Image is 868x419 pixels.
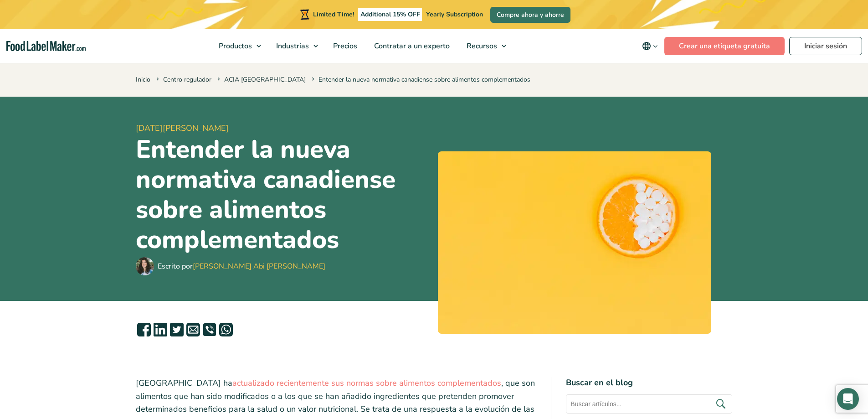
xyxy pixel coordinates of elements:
[458,29,511,63] a: Recursos
[358,8,422,21] span: Additional 15% OFF
[464,41,498,51] span: Recursos
[273,41,310,51] span: Industrias
[490,7,570,23] a: Compre ahora y ahorre
[837,388,859,410] div: Open Intercom Messenger
[566,394,732,414] input: Buscar artículos...
[158,261,325,272] div: Escrito por
[426,10,483,19] span: Yearly Subscription
[325,29,364,63] a: Precios
[136,75,150,84] a: Inicio
[664,37,785,55] a: Crear una etiqueta gratuita
[224,75,306,84] a: ACIA [GEOGRAPHIC_DATA]
[216,41,253,51] span: Productos
[566,377,732,389] h4: Buscar en el blog
[268,29,323,63] a: Industrias
[313,10,354,19] span: Limited Time!
[211,29,266,63] a: Productos
[232,378,501,388] a: actualizado recientemente sus normas sobre alimentos complementados
[366,29,456,63] a: Contratar a un experto
[193,261,325,271] a: [PERSON_NAME] Abi [PERSON_NAME]
[789,37,862,55] a: Iniciar sesión
[136,134,431,255] h1: Entender la nueva normativa canadiense sobre alimentos complementados
[136,257,154,275] img: Maria Abi Hanna - Etiquetadora de alimentos
[136,122,431,134] span: [DATE][PERSON_NAME]
[371,41,451,51] span: Contratar a un experto
[330,41,358,51] span: Precios
[310,75,530,84] span: Entender la nueva normativa canadiense sobre alimentos complementados
[163,75,211,84] a: Centro regulador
